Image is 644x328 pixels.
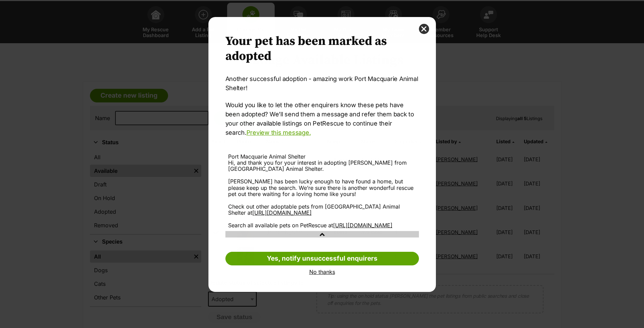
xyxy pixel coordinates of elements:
[225,34,419,64] h2: Your pet has been marked as adopted
[246,129,311,136] a: Preview this message.
[228,153,306,160] span: Port Macquarie Animal Shelter
[225,74,419,93] p: Another successful adoption - amazing work Port Macquarie Animal Shelter!
[228,160,416,228] div: Hi, and thank you for your interest in adopting [PERSON_NAME] from [GEOGRAPHIC_DATA] Animal Shelt...
[333,222,392,229] a: [URL][DOMAIN_NAME]
[419,24,429,34] button: close
[225,252,419,265] a: Yes, notify unsuccessful enquirers
[225,100,419,137] p: Would you like to let the other enquirers know these pets have been adopted? We’ll send them a me...
[252,209,312,216] a: [URL][DOMAIN_NAME]
[225,269,419,275] a: No thanks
